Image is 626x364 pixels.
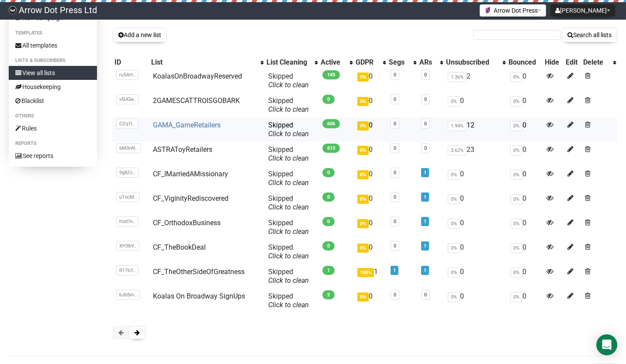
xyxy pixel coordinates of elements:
[444,215,507,240] td: 0
[268,170,309,187] span: Skipped
[448,145,467,155] span: 3.62%
[9,28,97,38] li: Templates
[394,170,396,175] a: 0
[322,241,335,251] span: 0
[389,58,409,67] div: Segs
[507,69,543,93] td: 0
[268,145,309,162] span: Skipped
[448,96,460,106] span: 0%
[322,119,340,128] span: 606
[9,55,97,66] li: Lists & subscribers
[116,70,138,80] span: ru5AH..
[424,170,426,175] a: 1
[9,149,97,163] a: See reports
[268,268,309,285] span: Skipped
[484,7,491,14] img: 1.jpg
[424,292,427,298] a: 0
[444,117,507,142] td: 12
[448,121,467,131] span: 1.94%
[153,194,228,203] a: CF_ViginityRediscovered
[116,265,138,275] span: R1763..
[510,170,522,180] span: 0%
[393,268,396,273] a: 1
[268,292,309,309] span: Skipped
[444,288,507,313] td: 0
[510,243,522,253] span: 0%
[268,81,309,89] a: Click to clean
[394,243,396,249] a: 0
[550,4,615,17] button: [PERSON_NAME]
[357,121,369,130] span: 0%
[268,105,309,113] a: Click to clean
[354,240,387,264] td: 0
[153,145,212,154] a: ASTRAToyRetailers
[268,219,309,236] span: Skipped
[153,268,245,276] a: CF_TheOtherSideOfGreatness
[9,66,97,80] a: View all lists
[446,58,498,67] div: Unsubscribed
[419,58,436,67] div: ARs
[354,142,387,166] td: 0
[322,290,335,299] span: 2
[507,166,543,191] td: 0
[564,56,582,69] th: Edit: No sort applied, sorting is disabled
[424,72,427,78] a: 0
[268,72,309,89] span: Skipped
[322,266,335,275] span: 1
[444,166,507,191] td: 0
[354,117,387,142] td: 0
[507,264,543,288] td: 0
[357,268,374,277] span: 100%
[444,191,507,215] td: 0
[113,56,149,69] th: ID: No sort applied, sorting is disabled
[268,96,309,113] span: Skipped
[354,56,387,69] th: GDPR: No sort applied, activate to apply an ascending sort
[424,268,426,273] a: 1
[510,72,522,82] span: 0%
[268,243,309,260] span: Skipped
[357,72,369,82] span: 0%
[448,194,460,204] span: 0%
[507,288,543,313] td: 0
[354,93,387,117] td: 0
[265,56,319,69] th: List Cleaning: No sort applied, activate to apply an ascending sort
[424,145,427,151] a: 0
[387,56,418,69] th: Segs: No sort applied, activate to apply an ascending sort
[116,119,138,129] span: CZq1t..
[322,95,335,104] span: 0
[357,195,369,204] span: 0%
[448,72,467,82] span: 1.36%
[448,268,460,278] span: 0%
[510,121,522,131] span: 0%
[9,138,97,149] li: Reports
[354,69,387,93] td: 0
[510,268,522,278] span: 0%
[322,217,335,226] span: 0
[480,4,546,17] button: Arrow Dot Press
[394,121,396,127] a: 0
[394,219,396,224] a: 0
[354,288,387,313] td: 0
[394,194,396,200] a: 0
[357,244,369,253] span: 0%
[424,243,426,249] a: 1
[116,94,139,104] span: v5UGw..
[9,111,97,121] li: Others
[357,219,369,228] span: 0%
[153,72,242,80] a: KoalasOnBroadwayReserved
[268,301,309,309] a: Click to clean
[116,192,140,202] span: uTvcM..
[394,292,396,298] a: 0
[268,194,309,211] span: Skipped
[116,168,138,178] span: 9g8Zc..
[545,58,562,67] div: Hide
[418,56,445,69] th: ARs: No sort applied, activate to apply an ascending sort
[507,142,543,166] td: 0
[153,219,221,227] a: CF_OrthodoxBusiness
[566,58,580,67] div: Edit
[444,264,507,288] td: 0
[356,58,378,67] div: GDPR
[9,94,97,108] a: Blacklist
[448,219,460,229] span: 0%
[151,58,256,67] div: List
